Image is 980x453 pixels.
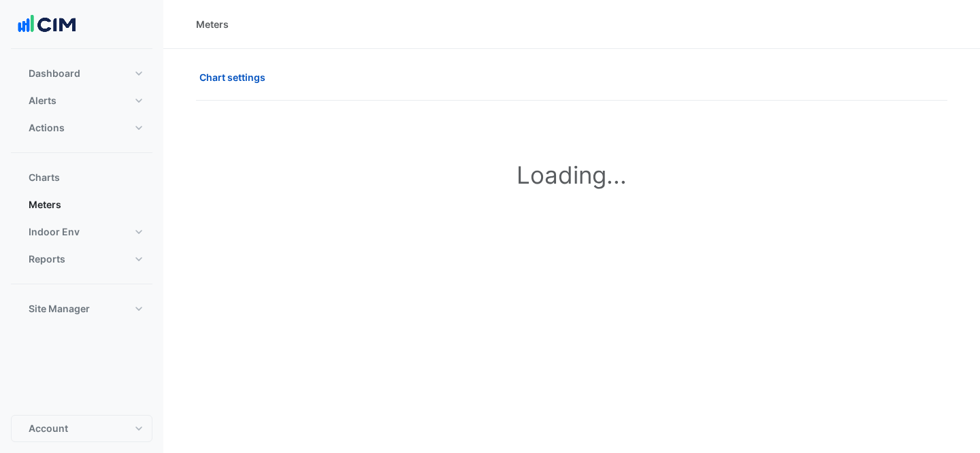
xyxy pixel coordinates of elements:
[16,11,78,38] img: Company Logo
[11,218,152,246] button: Indoor Env
[11,246,152,273] button: Reports
[11,87,152,114] button: Alerts
[29,94,56,107] span: Alerts
[29,67,80,80] span: Dashboard
[11,60,152,87] button: Dashboard
[29,225,80,239] span: Indoor Env
[11,295,152,322] button: Site Manager
[29,252,65,266] span: Reports
[11,415,152,442] button: Account
[29,198,61,212] span: Meters
[29,171,60,184] span: Charts
[218,161,926,189] h1: Loading...
[11,114,152,141] button: Actions
[29,121,65,135] span: Actions
[29,422,68,435] span: Account
[11,191,152,218] button: Meters
[199,70,265,84] span: Chart settings
[29,302,90,316] span: Site Manager
[196,17,229,31] div: Meters
[11,164,152,191] button: Charts
[196,65,274,89] button: Chart settings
